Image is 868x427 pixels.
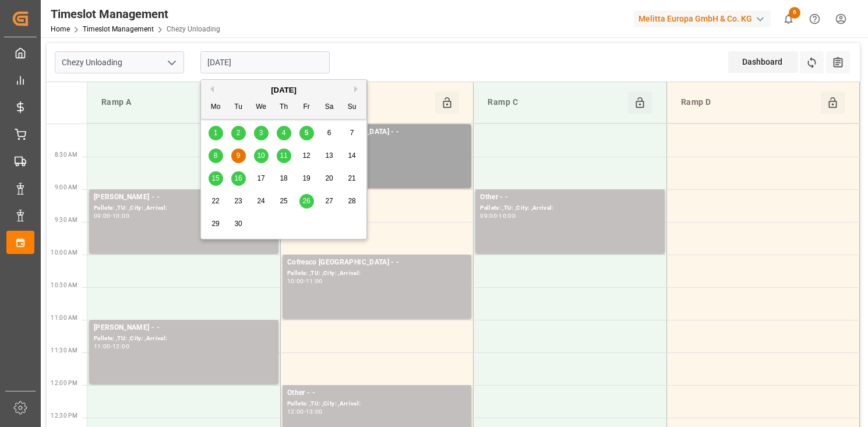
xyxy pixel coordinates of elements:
div: 13:00 [306,409,323,414]
div: Choose Sunday, September 14th, 2025 [345,149,359,163]
button: Previous Month [207,86,214,93]
span: 5 [305,129,309,137]
div: Choose Friday, September 26th, 2025 [299,194,314,209]
div: Choose Sunday, September 28th, 2025 [345,194,359,209]
div: Tu [231,100,246,115]
span: 9:00 AM [55,184,77,190]
span: 6 [327,129,331,137]
div: Choose Tuesday, September 2nd, 2025 [231,126,246,140]
div: 09:00 [94,213,111,218]
div: Other - - [480,192,659,203]
span: 9 [237,151,241,160]
div: Su [345,100,359,115]
div: Choose Friday, September 12th, 2025 [299,149,314,163]
span: 20 [325,174,333,182]
div: Choose Monday, September 8th, 2025 [209,149,223,163]
span: 11:30 AM [51,347,77,354]
div: Pallets: ,TU: ,City: ,Arrival: [287,269,467,278]
span: 29 [211,220,219,228]
span: 12:00 PM [51,380,77,386]
button: open menu [163,54,180,72]
span: 22 [211,197,219,205]
span: 2 [237,129,241,137]
div: Choose Saturday, September 13th, 2025 [322,149,337,163]
div: 10:00 [287,278,304,284]
div: Choose Wednesday, September 10th, 2025 [254,149,269,163]
span: 3 [259,129,263,137]
div: Choose Thursday, September 18th, 2025 [277,171,291,186]
div: Choose Monday, September 15th, 2025 [209,171,223,186]
div: 11:00 [94,344,111,349]
div: Choose Saturday, September 27th, 2025 [322,194,337,209]
div: [PERSON_NAME] - - [94,192,274,203]
span: 11 [280,151,287,160]
span: 11:00 AM [51,315,77,321]
div: - [304,409,306,414]
input: DD-MM-YYYY [200,51,330,73]
div: Choose Monday, September 22nd, 2025 [209,194,223,209]
div: Pallets: ,TU: ,City: ,Arrival: [94,203,274,213]
div: Fr [299,100,314,115]
div: 10:00 [499,213,516,218]
div: Choose Tuesday, September 9th, 2025 [231,149,246,163]
div: 11:00 [306,278,323,284]
span: 17 [257,174,264,182]
span: 14 [348,151,355,160]
span: 7 [350,129,354,137]
input: Type to search/select [55,51,184,73]
div: Choose Tuesday, September 16th, 2025 [231,171,246,186]
div: Pallets: ,TU: ,City: ,Arrival: [94,334,274,344]
span: 12 [302,151,310,160]
span: 23 [234,197,242,205]
span: 30 [234,220,242,228]
button: Help Center [802,6,828,32]
div: Choose Monday, September 29th, 2025 [209,217,223,231]
span: 26 [302,197,310,205]
div: Choose Thursday, September 4th, 2025 [277,126,291,140]
span: 28 [348,197,355,205]
div: Choose Wednesday, September 24th, 2025 [254,194,269,209]
span: 16 [234,174,242,182]
div: Timeslot Management [51,5,220,23]
div: Choose Thursday, September 11th, 2025 [277,149,291,163]
div: Melitta Europa GmbH & Co. KG [634,10,771,27]
div: Pallets: ,TU: ,City: ,Arrival: [287,138,467,148]
div: Choose Tuesday, September 23rd, 2025 [231,194,246,209]
div: Choose Sunday, September 7th, 2025 [345,126,359,140]
div: Choose Friday, September 5th, 2025 [299,126,314,140]
button: show 6 new notifications [775,6,802,32]
div: - [111,344,112,349]
div: month 2025-09 [204,122,364,235]
a: Timeslot Management [83,25,154,33]
div: - [497,213,499,218]
span: 10 [257,151,264,160]
div: Choose Friday, September 19th, 2025 [299,171,314,186]
div: Choose Tuesday, September 30th, 2025 [231,217,246,231]
div: - [304,278,306,284]
div: Choose Saturday, September 6th, 2025 [322,126,337,140]
span: 21 [348,174,355,182]
div: Mo [209,100,223,115]
div: Pallets: ,TU: ,City: ,Arrival: [287,399,467,409]
button: Next Month [354,86,361,93]
div: Cofresco [GEOGRAPHIC_DATA] - - [287,257,467,269]
span: 1 [214,129,218,137]
a: Home [51,25,70,33]
div: [DATE] [201,84,366,96]
span: 4 [282,129,286,137]
div: Choose Saturday, September 20th, 2025 [322,171,337,186]
div: Other - - [287,387,467,399]
span: 15 [211,174,219,182]
div: Choose Sunday, September 21st, 2025 [345,171,359,186]
span: 10:00 AM [51,249,77,256]
div: Choose Thursday, September 25th, 2025 [277,194,291,209]
div: [PERSON_NAME] - - [94,322,274,334]
div: Choose Monday, September 1st, 2025 [209,126,223,140]
div: 09:00 [480,213,497,218]
div: Pallets: ,TU: ,City: ,Arrival: [480,203,659,213]
span: 19 [302,174,310,182]
div: - [111,213,112,218]
div: Dashboard [728,51,798,73]
button: Melitta Europa GmbH & Co. KG [634,8,775,30]
span: 25 [280,197,287,205]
